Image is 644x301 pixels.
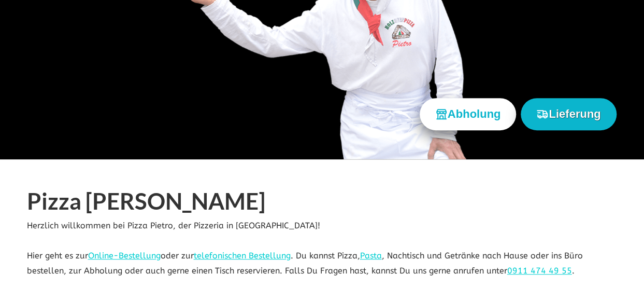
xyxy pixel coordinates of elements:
[360,251,382,261] a: Pasta
[507,266,572,276] a: 0911 474 49 55
[19,188,625,279] div: Herzlich willkommen bei Pizza Pietro, der Pizzeria in [GEOGRAPHIC_DATA]! Hier geht es zur oder zu...
[27,188,618,218] h1: Pizza [PERSON_NAME]
[88,251,161,261] a: Online-Bestellung
[521,98,616,130] button: Lieferung
[194,251,291,261] a: telefonischen Bestellung
[420,98,517,130] button: Abholung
